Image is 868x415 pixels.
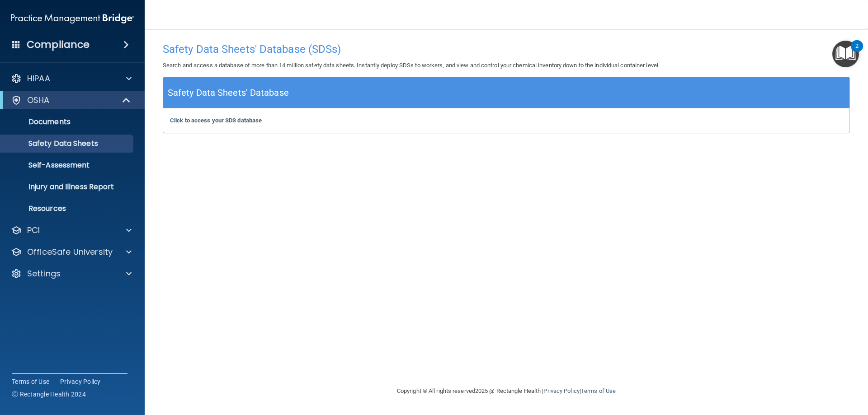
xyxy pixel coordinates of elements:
[581,387,616,394] a: Terms of Use
[27,225,40,236] p: PCI
[12,390,86,399] span: Ⓒ Rectangle Health 2024
[163,60,850,71] p: Search and access a database of more than 14 million safety data sheets. Instantly deploy SDSs to...
[27,38,90,51] h4: Compliance
[712,351,857,387] iframe: Drift Widget Chat Controller
[6,161,129,170] p: Self-Assessment
[11,247,132,257] a: OfficeSafe University
[6,204,129,213] p: Resources
[11,95,131,106] a: OSHA
[27,95,50,106] p: OSHA
[163,43,850,55] h4: Safety Data Sheets' Database (SDSs)
[170,117,262,124] a: Click to access your SDS database
[12,377,49,386] a: Terms of Use
[27,268,61,279] p: Settings
[27,247,113,257] p: OfficeSafe University
[832,41,859,67] button: Open Resource Center, 2 new notifications
[6,117,129,126] p: Documents
[168,85,289,101] h5: Safety Data Sheets' Database
[11,225,132,236] a: PCI
[855,46,859,58] div: 2
[11,268,132,279] a: Settings
[6,182,129,191] p: Injury and Illness Report
[543,387,579,394] a: Privacy Policy
[60,377,101,386] a: Privacy Policy
[11,9,134,28] img: PMB logo
[6,139,129,148] p: Safety Data Sheets
[341,377,671,406] div: Copyright © All rights reserved 2025 @ Rectangle Health | |
[27,73,50,84] p: HIPAA
[11,73,132,84] a: HIPAA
